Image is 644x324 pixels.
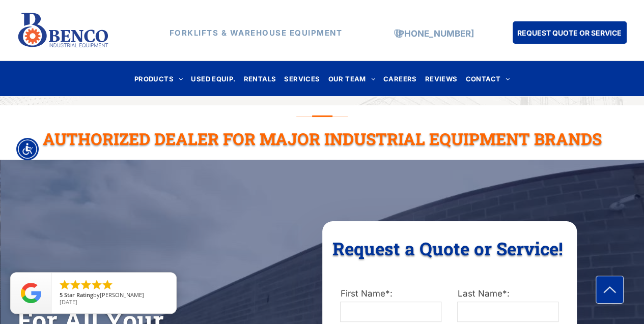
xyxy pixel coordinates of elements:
[421,72,462,85] a: REVIEWS
[396,28,474,39] a: [PHONE_NUMBER]
[60,291,63,299] span: 5
[91,279,103,291] li: 
[517,23,622,42] span: REQUEST QUOTE OR SERVICE
[461,72,514,85] a: CONTACT
[379,72,421,85] a: CAREERS
[43,128,602,150] span: Authorized Dealer For Major Industrial Equipment Brands
[69,279,81,291] li: 
[170,28,343,38] strong: FORKLIFTS & WAREHOUSE EQUIPMENT
[101,279,114,291] li: 
[280,72,324,85] a: SERVICES
[16,138,39,160] div: Accessibility Menu
[59,279,71,291] li: 
[324,72,379,85] a: OUR TEAM
[130,72,187,85] a: PRODUCTS
[60,292,168,299] span: by
[80,279,92,291] li: 
[240,72,281,85] a: RENTALS
[60,298,77,306] span: [DATE]
[457,287,558,301] label: Last Name*:
[332,237,563,260] span: Request a Quote or Service!
[513,21,627,44] a: REQUEST QUOTE OR SERVICE
[340,287,441,301] label: First Name*:
[187,72,239,85] a: USED EQUIP.
[64,291,93,299] span: Star Rating
[100,291,144,299] span: [PERSON_NAME]
[21,283,41,303] img: Review Rating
